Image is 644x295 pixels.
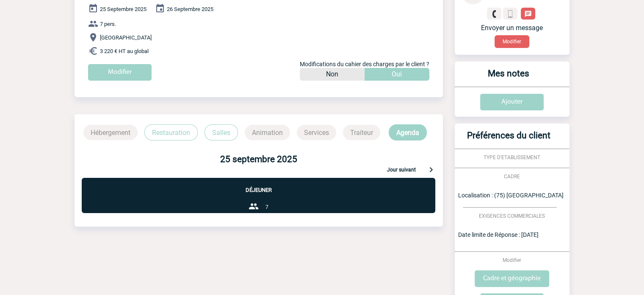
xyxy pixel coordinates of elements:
[82,178,435,193] p: Déjeuner
[475,270,549,287] input: Cadre et géographie
[88,64,152,81] input: Modifier
[484,155,540,160] span: TYPE D'ETABLISSEMENT
[495,35,529,48] button: Modifier
[205,124,238,140] p: Salles
[524,10,532,18] img: chat-24-px-w.png
[343,125,380,140] p: Traiteur
[300,61,429,67] span: Modifications du cahier des charges par le client ?
[458,231,539,238] span: Date limite de Réponse : [DATE]
[245,125,290,140] p: Animation
[100,48,149,54] span: 3 220 € HT au global
[426,164,436,174] img: keyboard-arrow-right-24-px.png
[458,192,564,199] span: Localisation : (75) [GEOGRAPHIC_DATA]
[458,68,559,87] h3: Mes notes
[392,68,402,81] p: Oui
[389,124,427,140] p: Agenda
[249,201,259,211] img: group-24-px-b.png
[167,6,213,12] span: 26 Septembre 2025
[265,204,268,210] span: 7
[479,213,545,219] span: EXIGENCES COMMERCIALES
[462,24,563,32] p: Envoyer un message
[458,130,559,149] h3: Préférences du client
[297,125,336,140] p: Services
[490,10,498,18] img: fixe.png
[100,21,116,27] span: 7 pers.
[504,174,520,180] span: CADRE
[100,34,152,41] span: [GEOGRAPHIC_DATA]
[220,154,297,164] b: 25 septembre 2025
[326,68,338,81] p: Non
[387,167,416,174] p: Jour suivant
[480,94,544,110] input: Ajouter
[506,10,514,18] img: portable.png
[503,257,521,263] span: Modifier
[83,125,138,140] p: Hébergement
[100,6,146,12] span: 25 Septembre 2025
[144,124,198,140] p: Restauration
